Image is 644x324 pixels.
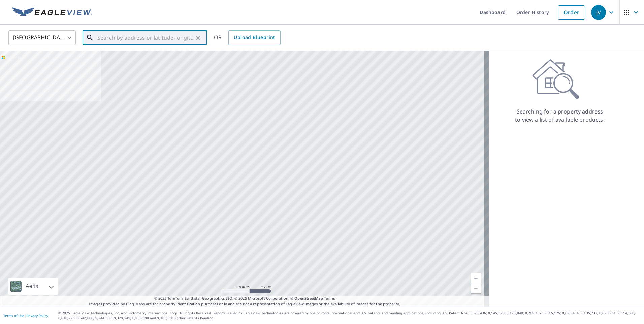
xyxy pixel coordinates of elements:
[228,30,280,45] a: Upload Blueprint
[24,278,42,295] div: Aerial
[515,107,605,124] p: Searching for a property address to view a list of available products.
[154,296,335,301] span: © 2025 TomTom, Earthstar Geographics SIO, © 2025 Microsoft Corporation, ©
[591,5,606,20] div: JV
[3,314,48,318] p: |
[324,296,335,301] a: Terms
[58,311,641,321] p: © 2025 Eagle View Technologies, Inc. and Pictometry International Corp. All Rights Reserved. Repo...
[12,7,92,18] img: EV Logo
[8,28,76,47] div: [GEOGRAPHIC_DATA]
[471,273,481,283] a: Current Level 5, Zoom In
[214,30,281,45] div: OR
[471,283,481,293] a: Current Level 5, Zoom Out
[3,313,24,318] a: Terms of Use
[26,313,48,318] a: Privacy Policy
[193,33,203,42] button: Clear
[294,296,323,301] a: OpenStreetMap
[234,33,275,42] span: Upload Blueprint
[8,278,58,295] div: Aerial
[97,28,193,47] input: Search by address or latitude-longitude
[558,5,585,20] a: Order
